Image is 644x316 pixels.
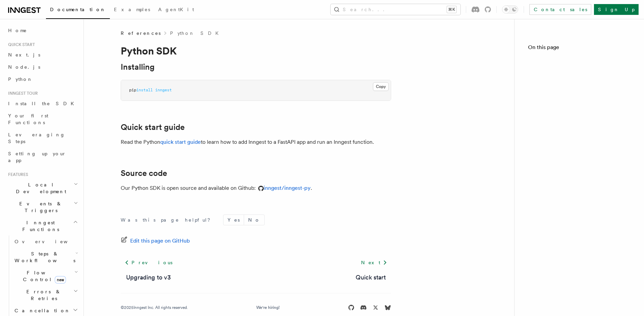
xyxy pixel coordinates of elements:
[155,88,172,92] span: inngest
[130,236,190,246] span: Edit this page on GitHub
[15,239,84,244] span: Overview
[594,4,639,15] a: Sign Up
[154,2,198,18] a: AgentKit
[12,307,70,314] span: Cancellation
[121,217,215,223] p: Was this page helpful?
[12,248,79,267] button: Steps & Workflows
[5,181,74,195] span: Local Development
[223,215,244,225] button: Yes
[373,82,389,91] button: Copy
[5,97,79,110] a: Install the SDK
[5,217,79,235] button: Inngest Functions
[160,139,201,145] a: quick start guide
[121,122,185,132] a: Quick start guide
[8,64,40,70] span: Node.js
[5,172,28,177] span: Features
[5,219,73,233] span: Inngest Functions
[12,288,73,302] span: Errors & Retries
[8,52,40,58] span: Next.js
[12,267,79,286] button: Flow Controlnew
[8,101,78,106] span: Install the SDK
[8,76,33,82] span: Python
[356,273,386,282] a: Quick start
[121,168,167,178] a: Source code
[256,305,280,310] a: We're hiring!
[5,179,79,198] button: Local Development
[5,198,79,217] button: Events & Triggers
[5,61,79,73] a: Node.js
[5,110,79,129] a: Your first Functions
[121,62,154,72] a: Installing
[357,256,391,269] a: Next
[529,4,591,15] a: Contact sales
[528,43,630,54] h4: On this page
[12,250,75,264] span: Steps & Workflows
[447,6,456,13] kbd: ⌘K
[5,129,79,148] a: Leveraging Steps
[129,88,136,92] span: pip
[502,5,518,14] button: Toggle dark mode
[8,151,66,163] span: Setting up your app
[121,183,391,193] p: Our Python SDK is open source and available on Github: .
[5,148,79,166] a: Setting up your app
[55,276,66,284] span: new
[5,49,79,61] a: Next.js
[121,236,190,246] a: Edit this page on GitHub
[170,30,223,37] a: Python SDK
[121,30,161,37] span: References
[121,45,391,57] h1: Python SDK
[12,286,79,304] button: Errors & Retries
[244,215,264,225] button: No
[331,4,460,15] button: Search...⌘K
[5,73,79,85] a: Python
[8,113,48,125] span: Your first Functions
[114,7,150,12] span: Examples
[46,2,110,19] a: Documentation
[5,42,35,47] span: Quick start
[126,273,171,282] a: Upgrading to v3
[5,24,79,37] a: Home
[158,7,194,12] span: AgentKit
[121,305,188,310] div: © 2025 Inngest Inc. All rights reserved.
[136,88,153,92] span: install
[12,269,74,283] span: Flow Control
[5,91,38,96] span: Inngest tour
[12,235,79,248] a: Overview
[5,200,74,214] span: Events & Triggers
[8,27,27,34] span: Home
[121,137,391,147] p: Read the Python to learn how to add Inngest to a FastAPI app and run an Inngest function.
[110,2,154,18] a: Examples
[121,256,176,269] a: Previous
[256,185,311,191] a: inngest/inngest-py
[8,132,65,144] span: Leveraging Steps
[50,7,106,12] span: Documentation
